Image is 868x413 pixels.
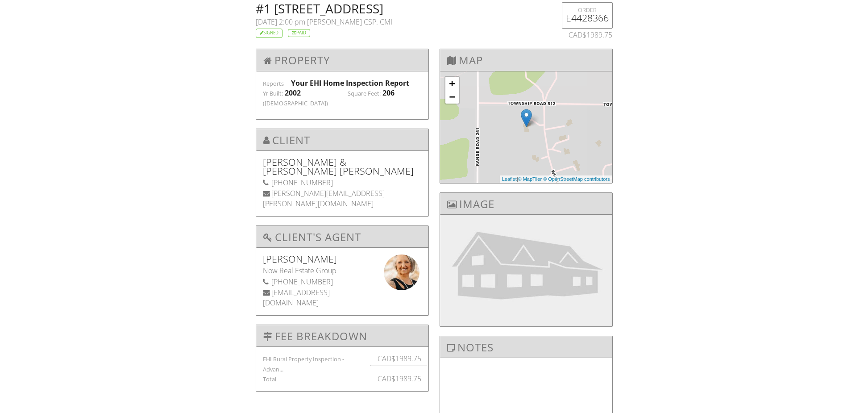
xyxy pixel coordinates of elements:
[384,254,419,290] img: data
[256,17,305,27] span: [DATE] 2:00 pm
[440,49,612,71] h3: Map
[263,288,422,308] div: [EMAIL_ADDRESS][DOMAIN_NAME]
[307,17,392,27] span: [PERSON_NAME] CSP. CMI
[263,158,422,175] h5: [PERSON_NAME] & [PERSON_NAME] [PERSON_NAME]
[263,355,344,373] label: EHI Rural Property Inspection - Advan...
[518,176,542,182] a: © MapTiler
[263,266,422,275] div: Now Real Estate Group
[263,79,284,88] label: Reports
[288,29,310,38] div: Paid
[256,29,282,38] div: Signed
[376,374,422,384] div: CAD$1989.75
[256,226,428,248] h3: Client's Agent
[285,88,301,98] div: 2002
[566,6,609,13] div: ORDER
[291,78,422,88] div: Your EHI Home Inspection Report
[440,336,612,358] h3: Notes
[440,193,612,215] h3: Image
[445,77,459,90] a: Zoom in
[500,175,612,183] div: |
[263,188,422,209] div: [PERSON_NAME][EMAIL_ADDRESS][PERSON_NAME][DOMAIN_NAME]
[376,354,422,363] div: CAD$1989.75
[256,325,428,347] h3: Fee Breakdown
[256,129,428,151] h3: Client
[263,100,328,108] label: ([DEMOGRAPHIC_DATA])
[263,277,422,287] div: [PHONE_NUMBER]
[382,88,395,98] div: 206
[263,254,422,263] h5: [PERSON_NAME]
[263,90,283,98] label: Yr Built:
[348,90,381,98] label: Square Feet:
[263,375,276,383] label: Total
[263,178,422,188] div: [PHONE_NUMBER]
[256,2,552,15] h2: #1 [STREET_ADDRESS]
[562,30,612,40] div: CAD$1989.75
[445,90,459,104] a: Zoom out
[543,176,610,182] a: © OpenStreetMap contributors
[566,13,609,22] h5: E4428366
[502,176,517,182] a: Leaflet
[256,49,428,71] h3: Property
